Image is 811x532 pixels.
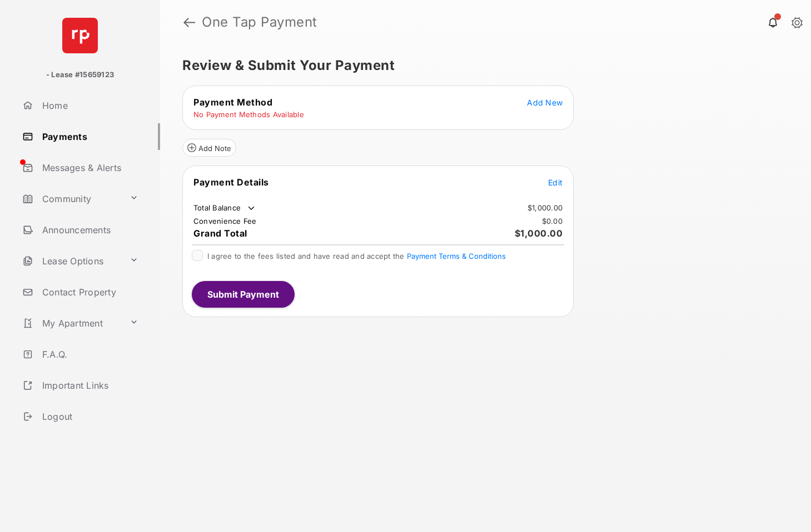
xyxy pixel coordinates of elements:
[18,185,125,212] a: Community
[46,69,114,81] p: - Lease #15659123
[207,252,506,260] span: I agree to the fees listed and have read and accept the
[18,310,125,337] a: My Apartment
[527,203,563,213] td: $1,000.00
[182,139,236,157] button: Add Note
[62,18,98,53] img: svg+xml;base64,PHN2ZyB4bWxucz0iaHR0cDovL3d3dy53My5vcmcvMjAwMC9zdmciIHdpZHRoPSI2NCIgaGVpZ2h0PSI2NC...
[18,341,160,368] a: F.A.Q.
[193,97,272,108] span: Payment Method
[193,216,257,226] td: Convenience Fee
[193,109,305,119] td: No Payment Methods Available
[182,59,780,72] h5: Review & Submit Your Payment
[18,279,160,305] a: Contact Property
[18,372,143,399] a: Important Links
[18,123,160,150] a: Payments
[18,403,160,430] a: Logout
[193,177,269,188] span: Payment Details
[515,228,563,239] span: $1,000.00
[202,16,317,29] strong: One Tap Payment
[527,98,563,107] span: Add New
[192,281,295,308] button: Submit Payment
[18,248,125,274] a: Lease Options
[548,177,563,188] button: Edit
[18,154,160,181] a: Messages & Alerts
[527,97,563,108] button: Add New
[548,178,563,187] span: Edit
[18,217,160,243] a: Announcements
[193,203,257,214] td: Total Balance
[193,228,247,239] span: Grand Total
[541,216,563,226] td: $0.00
[407,252,506,260] button: I agree to the fees listed and have read and accept the
[18,92,160,119] a: Home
